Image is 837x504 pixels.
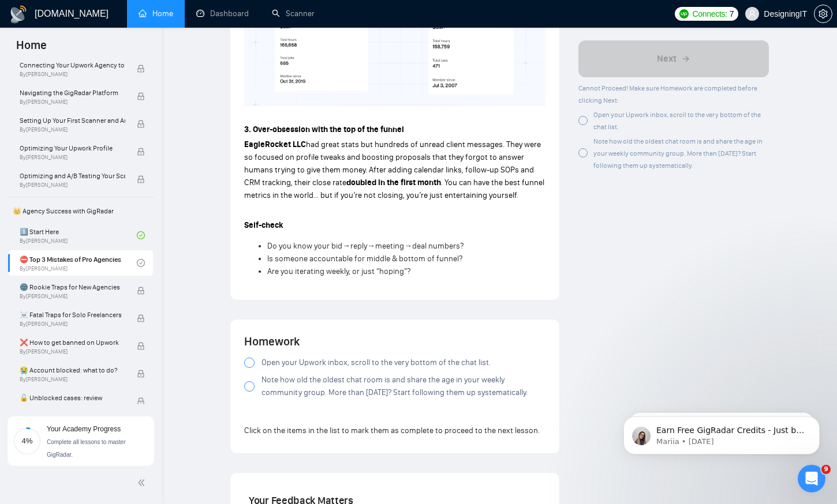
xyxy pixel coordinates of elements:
[20,293,125,300] span: By [PERSON_NAME]
[20,99,125,106] span: By [PERSON_NAME]
[272,9,315,18] a: searchScanner
[244,220,283,230] strong: Self-check
[814,9,832,18] a: setting
[139,9,173,18] a: homeHome
[137,477,149,488] span: double-left
[137,259,145,267] span: check-circle
[47,439,126,458] span: Complete all lessons to master GigRadar.
[137,120,145,128] span: lock
[798,465,825,492] iframe: Intercom live chat
[20,87,125,99] span: Navigating the GigRadar Platform
[20,59,125,71] span: Connecting Your Upwork Agency to GigRadar
[244,426,540,435] span: Click on the items in the list to mark them as complete to proceed to the next lesson.
[267,266,410,276] span: Are you iterating weekly, or just “hoping”?
[244,140,306,149] strong: EagleRocket LLC
[267,254,462,264] span: Is someone accountable for middle & bottom of funnel?
[13,437,41,445] span: 4%
[20,348,125,355] span: By [PERSON_NAME]
[47,425,121,433] span: Your Academy Progress
[137,92,145,100] span: lock
[20,170,125,182] span: Optimizing and A/B Testing Your Scanner for Better Results
[7,37,56,61] span: Home
[244,140,541,187] span: had great stats but hundreds of unread client messages. They were so focused on profile tweaks an...
[20,364,125,376] span: 😭 Account blocked: what to do?
[137,342,145,350] span: lock
[578,84,757,104] span: Cannot Proceed! Make sure Homework are completed before clicking Next:
[20,337,125,348] span: ❌ How to get banned on Upwork
[8,200,153,223] span: 👑 Agency Success with GigRadar
[593,111,761,131] span: Open your Upwork inbox, scroll to the very bottom of the chat list.
[20,250,137,276] a: ⛔ Top 3 Mistakes of Pro AgenciesBy[PERSON_NAME]
[137,65,145,73] span: lock
[20,223,137,248] a: 1️⃣ Start HereBy[PERSON_NAME]
[137,175,145,183] span: lock
[137,231,145,239] span: check-circle
[137,148,145,156] span: lock
[261,374,545,399] span: Note how old the oldest chat room is and share the age in your weekly community group. More than ...
[748,10,756,18] span: user
[9,5,28,24] img: logo
[137,370,145,378] span: lock
[20,142,125,154] span: Optimizing Your Upwork Profile
[20,126,125,133] span: By [PERSON_NAME]
[267,241,464,251] span: Do you know your bid→reply→meeting→deal numbers?
[244,333,545,349] h4: Homework
[20,182,125,189] span: By [PERSON_NAME]
[244,125,404,134] strong: 3. Over-obsession with the top of the funnel
[814,5,832,23] button: setting
[20,376,125,383] span: By [PERSON_NAME]
[679,9,689,18] img: upwork-logo.png
[657,52,677,66] span: Next
[578,40,769,77] button: Next
[261,356,491,369] span: Open your Upwork inbox, scroll to the very bottom of the chat list.
[606,392,837,473] iframe: Intercom notifications message
[692,7,727,20] span: Connects:
[20,71,125,78] span: By [PERSON_NAME]
[20,404,125,411] span: By [PERSON_NAME]
[730,7,734,20] span: 7
[346,178,441,187] strong: doubled in the first month
[821,465,831,474] span: 9
[20,154,125,161] span: By [PERSON_NAME]
[20,392,125,404] span: 🔓 Unblocked cases: review
[20,321,125,328] span: By [PERSON_NAME]
[137,287,145,295] span: lock
[20,309,125,321] span: ☠️ Fatal Traps for Solo Freelancers
[196,9,249,18] a: dashboardDashboard
[20,281,125,293] span: 🌚 Rookie Traps for New Agencies
[20,115,125,126] span: Setting Up Your First Scanner and Auto-Bidder
[137,314,145,322] span: lock
[593,137,763,170] span: Note how old the oldest chat room is and share the age in your weekly community group. More than ...
[137,397,145,405] span: lock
